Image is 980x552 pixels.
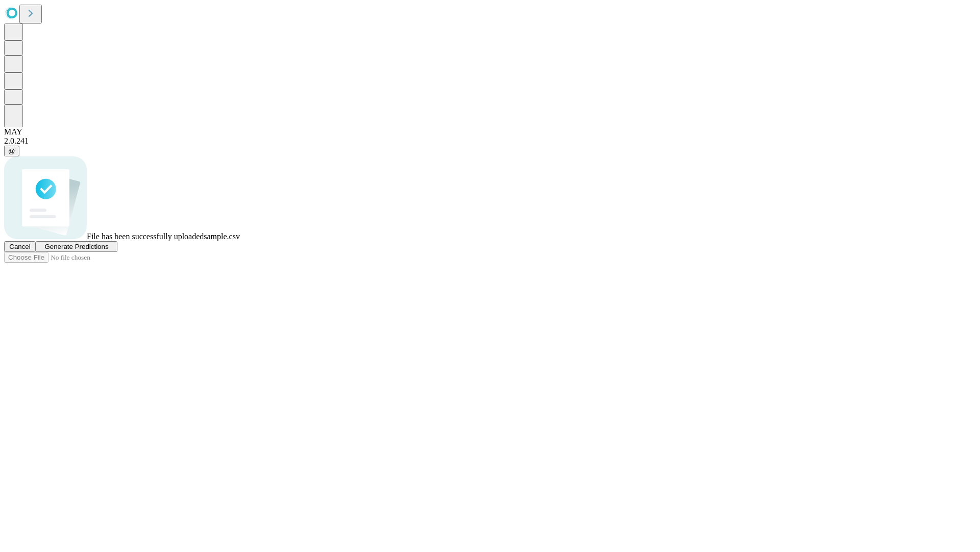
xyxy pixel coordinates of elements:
button: Cancel [4,241,36,252]
div: 2.0.241 [4,136,976,146]
button: Generate Predictions [36,241,117,252]
span: sample.csv [204,232,240,241]
span: Cancel [9,243,31,250]
span: @ [8,147,15,155]
span: File has been successfully uploaded [87,232,204,241]
span: Generate Predictions [44,243,108,250]
div: MAY [4,127,976,136]
button: @ [4,146,19,156]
